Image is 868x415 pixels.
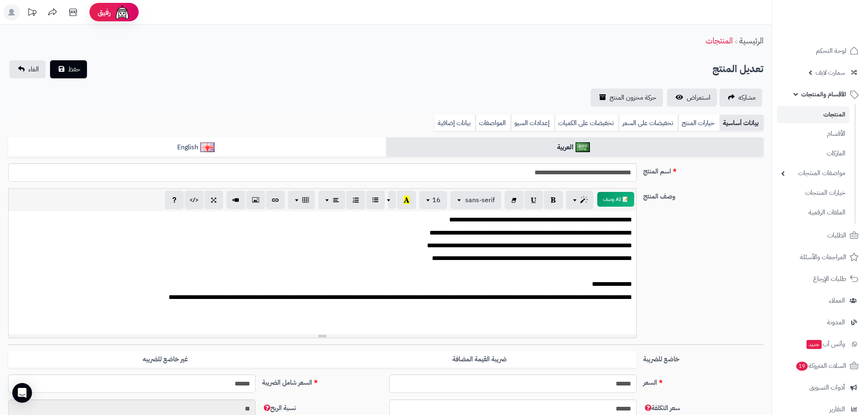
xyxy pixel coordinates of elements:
a: بيانات إضافية [434,115,475,131]
a: العربية [386,137,764,157]
a: طلبات الإرجاع [777,269,863,289]
span: وآتس آب [806,338,845,350]
a: English [8,137,386,157]
a: إعدادات السيو [511,115,555,131]
a: وآتس آبجديد [777,334,863,354]
label: ضريبة القيمة المضافة [322,351,637,368]
img: English [200,142,215,152]
a: الأقسام [777,125,850,143]
a: المنتجات [777,106,850,123]
span: سعر التكلفة [643,403,680,413]
a: المواصفات [475,115,511,131]
button: 📝 AI وصف [597,192,634,207]
span: رفيق [98,7,111,17]
img: ai-face.png [114,4,130,21]
a: الماركات [777,145,850,162]
a: خيارات المنتجات [777,184,850,202]
a: تخفيضات على السعر [619,115,678,131]
span: نسبة الربح [262,403,296,413]
a: المراجعات والأسئلة [777,247,863,267]
a: العملاء [777,291,863,310]
button: 16 [419,191,447,209]
a: حركة مخزون المنتج [591,89,663,107]
a: الملفات الرقمية [777,204,850,221]
span: الأقسام والمنتجات [801,89,846,100]
span: المدونة [827,317,845,328]
a: الغاء [9,60,46,78]
label: وصف المنتج [640,188,767,201]
a: المدونة [777,312,863,332]
span: استعراض [687,93,710,103]
span: الغاء [28,64,39,74]
a: لوحة التحكم [777,41,863,61]
a: بيانات أساسية [720,115,763,131]
a: السلات المتروكة19 [777,356,863,376]
a: مشاركه [720,89,762,107]
span: الطلبات [827,230,846,241]
span: مشاركه [738,93,756,103]
span: sans-serif [465,195,495,205]
label: غير خاضع للضريبه [8,351,322,368]
img: العربية [576,142,590,152]
span: حفظ [68,64,80,74]
label: السعر [640,374,767,388]
h2: تعديل المنتج [713,61,763,78]
label: السعر شامل الضريبة [259,374,386,388]
a: تخفيضات على الكميات [555,115,619,131]
div: Open Intercom Messenger [12,383,32,403]
a: الطلبات [777,226,863,245]
span: سمارت لايف [815,67,845,78]
span: أدوات التسويق [809,382,845,393]
a: المنتجات [706,34,733,47]
button: sans-serif [450,191,501,209]
a: استعراض [667,89,717,107]
label: خاضع للضريبة [640,351,767,364]
a: خيارات المنتج [678,115,720,131]
label: اسم المنتج [640,163,767,176]
a: أدوات التسويق [777,378,863,397]
span: جديد [806,340,822,349]
span: حركة مخزون المنتج [610,93,656,103]
span: لوحة التحكم [816,45,846,57]
span: العملاء [829,295,845,306]
a: مواصفات المنتجات [777,164,850,182]
span: التقارير [829,404,845,415]
span: السلات المتروكة [795,360,846,372]
span: المراجعات والأسئلة [800,251,846,263]
a: الرئيسية [739,34,763,47]
span: 16 [432,195,441,205]
button: حفظ [50,60,87,78]
span: طلبات الإرجاع [813,273,846,285]
span: 19 [796,362,808,371]
a: تحديثات المنصة [22,4,42,23]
